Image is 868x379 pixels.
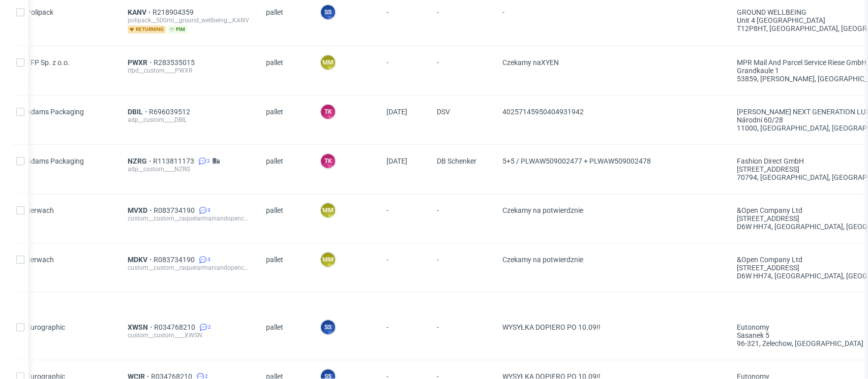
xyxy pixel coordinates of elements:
span: 2 [207,157,210,165]
figcaption: MM [321,252,335,267]
a: R696039512 [149,108,192,116]
span: 3 [207,256,211,264]
span: [DATE] [386,108,407,116]
a: XWSN [128,323,154,331]
span: pallet [266,8,304,34]
span: TFP Sp. z o.o. [26,58,70,67]
span: 5+5 / PLWAW509002477 + PLWAW509002478 [502,157,651,165]
span: 3 [207,206,211,214]
div: tfpd__custom____PWXR [128,67,250,75]
a: 3 [197,206,211,214]
div: adp__custom____DBIL [128,116,250,124]
span: WYSYŁKA DOPIERO PO 10.09!! [502,323,601,331]
figcaption: MM [321,203,335,217]
span: - [437,58,486,83]
a: R034768210 [154,323,197,331]
figcaption: MM [321,55,335,70]
figcaption: TK [321,105,335,119]
a: 2 [197,323,211,331]
figcaption: TK [321,154,335,168]
a: 2 [196,157,210,165]
a: MDKV [128,256,154,264]
span: 2 [208,323,211,331]
a: 3 [197,256,211,264]
span: - [437,256,486,280]
span: Adams Packaging [26,157,84,165]
span: 40257145950404931942 [502,108,584,116]
figcaption: SS [321,5,335,19]
div: custom__custom____XWSN [128,331,250,339]
span: - [386,323,421,348]
span: DB Schenker [437,157,486,181]
span: pallet [266,58,304,83]
div: custom__custom__raquelarmaniandopenco__MDKV [128,264,250,272]
a: R083734190 [154,206,197,214]
span: pallet [266,157,304,181]
span: Serwach [26,256,54,264]
span: - [386,8,421,34]
span: - [437,323,486,348]
span: pallet [266,206,304,231]
span: Czekamy na potwierdznie [502,206,583,214]
span: Polipack [26,8,53,16]
span: Czekamy na potwierdznie [502,256,583,264]
span: Adams Packaging [26,108,84,116]
span: pallet [266,256,304,280]
div: custom__custom__raquelarmaniandopenco__MVXD [128,214,250,223]
span: Eurographic [26,323,65,331]
a: KANV [128,8,153,16]
figcaption: SS [321,320,335,334]
a: R113811173 [153,157,196,165]
a: NZRG [128,157,153,165]
span: Czekamy naXYEN [502,58,559,67]
span: pallet [266,108,304,132]
span: [DATE] [386,157,407,165]
a: R083734190 [154,256,197,264]
a: MVXD [128,206,154,214]
a: PWXR [128,58,154,67]
div: polipack__500ml__ground_wellbeing__KANV [128,16,250,24]
span: - [502,8,721,34]
span: DSV [437,108,486,132]
div: adp__custom____NZRG [128,165,250,173]
span: pim [168,25,187,34]
span: - [386,58,421,83]
span: Serwach [26,206,54,214]
span: pallet [266,323,304,348]
span: returning [128,25,166,34]
a: DBIL [128,108,149,116]
span: - [386,256,421,280]
a: R283535015 [154,58,197,67]
a: R218904359 [153,8,196,16]
span: - [437,8,486,34]
span: - [437,206,486,231]
span: - [386,206,421,231]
